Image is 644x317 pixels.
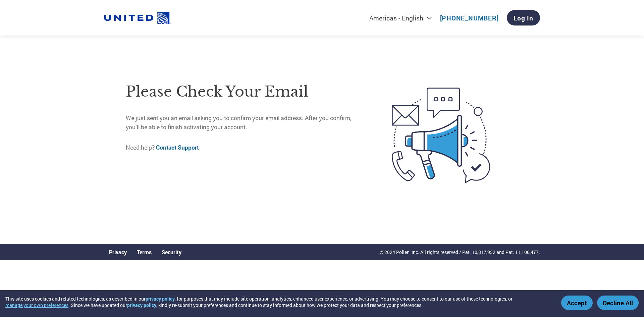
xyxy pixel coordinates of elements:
[597,296,639,310] button: Decline All
[5,296,551,308] div: This site uses cookies and related technologies, as described in our , for purposes that may incl...
[104,9,171,27] img: United Airlines
[156,144,199,151] a: Contact Support
[5,302,68,308] button: manage your own preferences
[440,14,499,22] a: [PHONE_NUMBER]
[126,143,364,152] p: Need help?
[380,249,540,256] p: © 2024 Pollen, Inc. All rights reserved / Pat. 10,817,932 and Pat. 11,100,477.
[146,296,175,302] a: privacy policy
[507,10,540,25] a: Log In
[109,249,127,256] a: Privacy
[127,302,156,308] a: privacy policy
[364,75,518,195] img: open-email
[162,249,181,256] a: Security
[137,249,152,256] a: Terms
[126,114,364,131] p: We just sent you an email asking you to confirm your email address. After you confirm, you’ll be ...
[561,296,593,310] button: Accept
[126,81,364,103] h1: Please check your email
